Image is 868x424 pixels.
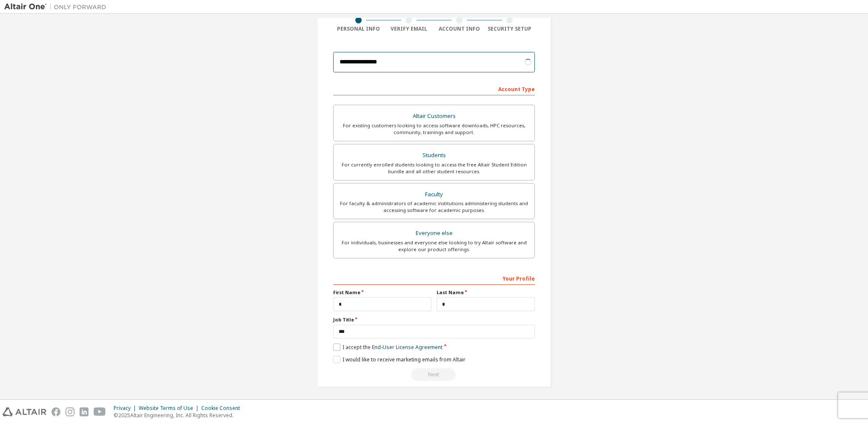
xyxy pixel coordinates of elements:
p: © 2025 Altair Engineering, Inc. All Rights Reserved. [114,412,245,419]
label: First Name [333,289,431,296]
div: Your Profile [333,271,535,285]
div: Personal Info [333,26,384,32]
img: facebook.svg [51,407,60,416]
label: I would like to receive marketing emails from Altair [333,356,465,363]
img: linkedin.svg [80,407,89,416]
div: Cookie Consent [201,405,245,412]
div: For individuals, businesses and everyone else looking to try Altair software and explore our prod... [339,239,529,253]
div: Verify Email [384,26,434,32]
label: I accept the [333,344,443,351]
div: Privacy [114,405,139,412]
div: Security Setup [485,26,535,32]
div: For existing customers looking to access software downloads, HPC resources, community, trainings ... [339,122,529,136]
label: Last Name [437,289,535,296]
div: Students [339,149,529,161]
img: instagram.svg [66,407,74,416]
img: youtube.svg [94,407,106,416]
div: Website Terms of Use [139,405,201,412]
div: Account Type [333,82,535,95]
img: altair_logo.svg [3,407,46,416]
div: For faculty & administrators of academic institutions administering students and accessing softwa... [339,200,529,214]
div: For currently enrolled students looking to access the free Altair Student Edition bundle and all ... [339,161,529,175]
img: Altair One [4,3,111,11]
div: Faculty [339,189,529,201]
div: Altair Customers [339,110,529,122]
div: Everyone else [339,227,529,239]
div: Please wait while checking email ... [333,368,535,381]
div: Account Info [434,26,485,32]
label: Job Title [333,316,535,323]
a: End-User License Agreement [372,344,443,351]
